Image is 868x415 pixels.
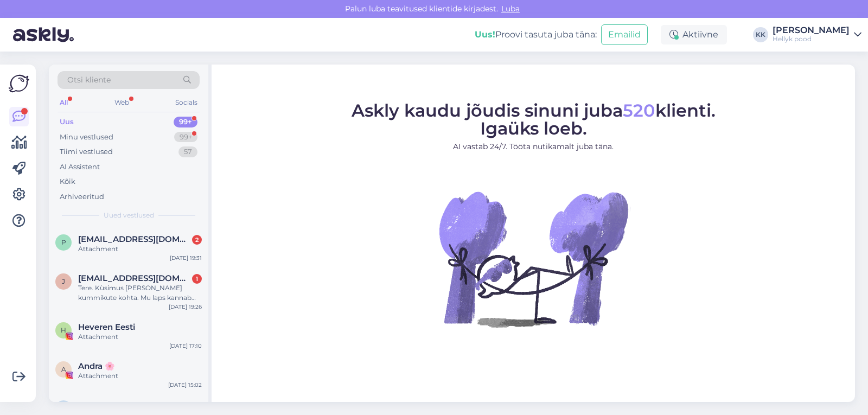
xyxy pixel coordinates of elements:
[174,117,197,127] div: 99+
[174,132,197,143] div: 99+
[78,234,191,244] span: parna.katri@hotmail.com
[173,95,200,110] div: Socials
[192,274,202,284] div: 1
[623,100,655,121] span: 520
[61,365,66,373] span: A
[60,146,113,157] div: Tiimi vestlused
[352,100,716,139] span: Askly kaudu jõudis sinuni juba klienti. Igaüks loeb.
[169,303,202,311] div: [DATE] 19:26
[78,322,135,332] span: Heveren Eesti
[78,283,202,303] div: Tere. Kùsimus [PERSON_NAME] kummikute kohta. Mu laps kannab hetkel suurus 22 ja need parajad. Kas...
[168,381,202,389] div: [DATE] 15:02
[62,277,65,285] span: j
[104,210,154,220] span: Uued vestlused
[112,95,131,110] div: Web
[60,176,75,187] div: Kõik
[60,117,74,127] div: Uus
[773,26,850,35] div: [PERSON_NAME]
[178,146,197,157] div: 57
[61,238,66,246] span: p
[78,400,191,410] span: annamariataidla@gmail.com
[601,24,648,45] button: Emailid
[60,191,104,202] div: Arhiveeritud
[58,95,70,110] div: All
[78,244,202,254] div: Attachment
[60,162,100,173] div: AI Assistent
[78,273,191,283] span: janndra.saar@gmail.com
[169,342,202,350] div: [DATE] 17:10
[61,326,66,334] span: H
[170,254,202,262] div: [DATE] 19:31
[753,27,768,42] div: KK
[67,74,111,86] span: Otsi kliente
[773,26,861,43] a: [PERSON_NAME]Hellyk pood
[352,141,716,152] p: AI vastab 24/7. Tööta nutikamalt juba täna.
[498,4,523,14] span: Luba
[9,73,29,94] img: Askly Logo
[661,25,727,44] div: Aktiivne
[436,161,631,356] img: No Chat active
[60,132,113,143] div: Minu vestlused
[475,28,597,41] div: Proovi tasuta juba täna:
[773,35,850,43] div: Hellyk pood
[78,361,115,371] span: Andra 🌸
[78,371,202,381] div: Attachment
[78,332,202,342] div: Attachment
[192,235,202,245] div: 2
[475,29,495,40] b: Uus!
